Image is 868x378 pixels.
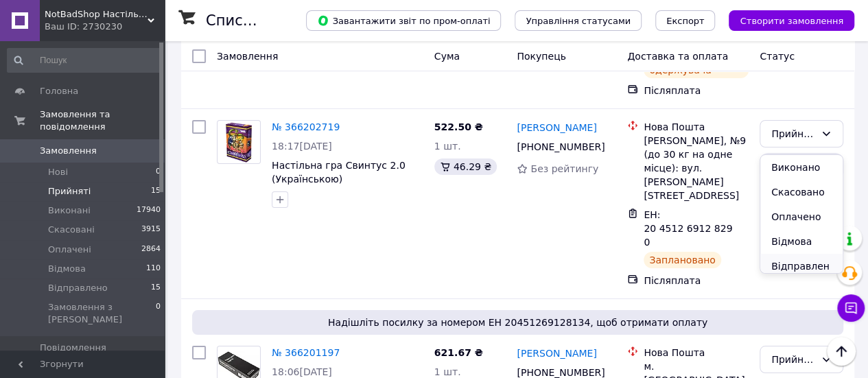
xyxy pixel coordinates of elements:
[644,84,749,97] div: Післяплата
[644,134,749,202] div: [PERSON_NAME], №9 (до 30 кг на одне місце): вул. [PERSON_NAME][STREET_ADDRESS]
[45,21,165,33] div: Ваш ID: 2730230
[317,14,490,27] span: Завантажити звіт по пром-оплаті
[48,263,86,275] span: Відмова
[48,224,95,236] span: Скасовані
[272,160,406,185] a: Настільна гра Cвинтус 2.0 (Українською)
[156,166,161,178] span: 0
[217,120,261,164] a: Фото товару
[760,229,843,254] li: Відмова
[644,274,749,287] div: Післяплата
[137,204,161,217] span: 17940
[434,51,460,62] span: Cума
[48,204,91,217] span: Виконані
[666,16,705,26] span: Експорт
[644,252,721,268] div: Заплановано
[198,316,838,329] span: Надішліть посилку за номером ЕН 20451269128134, щоб отримати оплату
[740,16,843,26] span: Створити замовлення
[272,366,332,377] span: 18:06[DATE]
[627,51,728,62] span: Доставка та оплата
[517,51,565,62] span: Покупець
[146,263,161,275] span: 110
[644,346,749,359] div: Нова Пошта
[48,244,91,256] span: Оплачені
[760,204,843,229] li: Оплачено
[206,12,345,29] h1: Список замовлень
[48,166,68,178] span: Нові
[48,185,91,198] span: Прийняті
[306,10,501,31] button: Завантажити звіт по пром-оплаті
[434,141,461,152] span: 1 шт.
[644,120,749,134] div: Нова Пошта
[434,347,483,358] span: 621.67 ₴
[760,153,843,180] div: Чек виданий
[771,352,815,367] div: Прийнято
[40,85,78,97] span: Головна
[45,8,148,21] span: NotBadShop Настільні ігри
[272,347,340,358] a: № 366201197
[434,366,461,377] span: 1 шт.
[217,51,278,62] span: Замовлення
[517,346,596,360] a: [PERSON_NAME]
[141,224,161,236] span: 3915
[151,185,161,198] span: 15
[40,342,106,354] span: Повідомлення
[151,282,161,294] span: 15
[760,51,795,62] span: Статус
[272,141,332,152] span: 18:17[DATE]
[827,337,856,366] button: Наверх
[515,10,642,31] button: Управління статусами
[224,121,254,163] img: Фото товару
[715,14,854,25] a: Створити замовлення
[655,10,716,31] button: Експорт
[141,244,161,256] span: 2864
[760,254,843,292] li: Відправлено
[40,145,97,157] span: Замовлення
[7,48,162,73] input: Пошук
[760,180,843,204] li: Скасовано
[837,294,865,322] button: Чат з покупцем
[771,126,815,141] div: Прийнято
[514,137,605,156] div: [PHONE_NUMBER]
[40,108,165,133] span: Замовлення та повідомлення
[526,16,631,26] span: Управління статусами
[644,209,732,248] span: ЕН: 20 4512 6912 8290
[760,155,843,180] li: Виконано
[729,10,854,31] button: Створити замовлення
[434,158,497,175] div: 46.29 ₴
[530,163,598,174] span: Без рейтингу
[517,121,596,134] a: [PERSON_NAME]
[48,282,108,294] span: Відправлено
[434,121,483,132] span: 522.50 ₴
[156,301,161,326] span: 0
[48,301,156,326] span: Замовлення з [PERSON_NAME]
[272,121,340,132] a: № 366202719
